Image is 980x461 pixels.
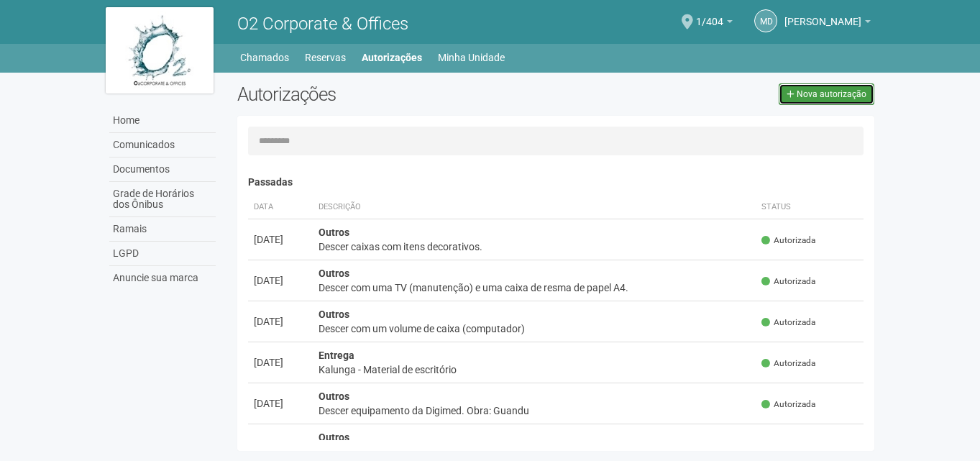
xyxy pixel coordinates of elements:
[254,355,307,370] div: [DATE]
[319,362,751,377] div: Kalunga - Material de escritório
[761,398,815,411] span: Autorizada
[109,158,216,182] a: Documentos
[362,47,422,68] a: Autorizações
[319,403,751,418] div: Descer equipamento da Digimed. Obra: Guandu
[109,133,216,158] a: Comunicados
[109,242,216,266] a: LGPD
[319,268,349,279] strong: Outros
[109,182,216,217] a: Grade de Horários dos Ônibus
[784,18,871,29] a: [PERSON_NAME]
[254,396,307,411] div: [DATE]
[761,316,815,329] span: Autorizada
[109,109,216,133] a: Home
[109,266,216,290] a: Anuncie sua marca
[319,432,349,443] strong: Outros
[761,357,815,370] span: Autorizada
[754,9,777,32] a: Md
[254,437,307,452] div: [DATE]
[254,232,307,247] div: [DATE]
[319,321,751,336] div: Descer com um volume de caixa (computador)
[240,47,289,68] a: Chamados
[305,47,346,68] a: Reservas
[438,47,505,68] a: Minha Unidade
[237,83,545,105] h2: Autorizações
[319,309,349,320] strong: Outros
[319,239,751,254] div: Descer caixas com itens decorativos.
[237,14,408,34] span: O2 Corporate & Offices
[696,2,723,27] span: 1/404
[248,177,864,188] h4: Passadas
[696,18,733,29] a: 1/404
[319,391,349,402] strong: Outros
[761,439,815,452] span: Autorizada
[319,350,354,361] strong: Entrega
[756,196,864,219] th: Status
[319,227,349,238] strong: Outros
[797,89,866,99] span: Nova autorização
[254,314,307,329] div: [DATE]
[761,234,815,247] span: Autorizada
[254,273,307,288] div: [DATE]
[109,217,216,242] a: Ramais
[313,196,756,219] th: Descrição
[761,275,815,288] span: Autorizada
[779,83,874,105] a: Nova autorização
[784,2,861,27] span: Michele de Carvalho
[319,280,751,295] div: Descer com uma TV (manutenção) e uma caixa de resma de papel A4.
[248,196,313,219] th: Data
[106,7,214,93] img: logo.jpg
